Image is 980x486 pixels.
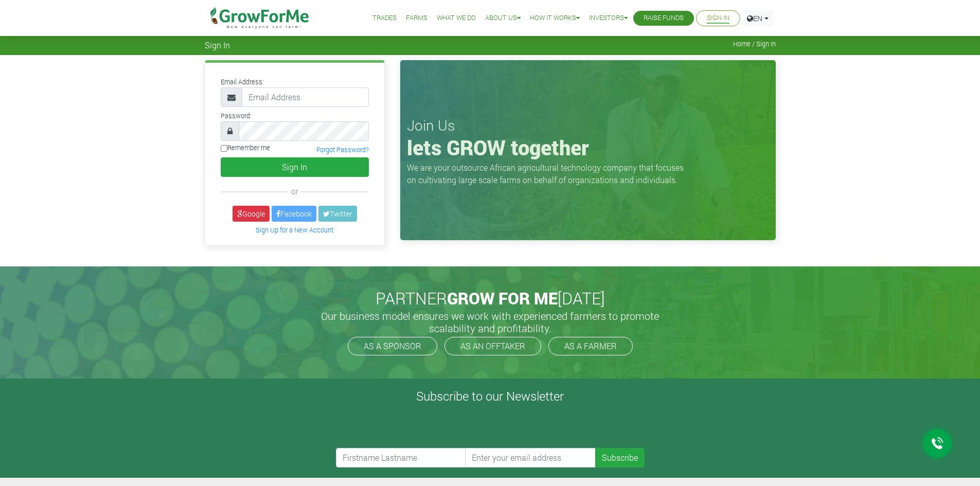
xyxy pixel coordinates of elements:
[205,40,230,50] span: Sign In
[13,389,967,404] h4: Subscribe to our Newsletter
[407,161,690,186] p: We are your outsource African agricultural technology company that focuses on cultivating large s...
[372,13,397,24] a: Trades
[336,408,492,448] iframe: reCAPTCHA
[348,337,437,355] a: AS A SPONSOR
[336,448,467,467] input: Firstname Lastname
[530,13,580,24] a: How it Works
[221,157,369,177] button: Sign In
[733,40,776,48] span: Home / Sign In
[221,111,252,121] label: Password:
[707,13,729,24] a: Sign In
[548,337,633,355] a: AS A FARMER
[221,77,264,87] label: Email Address:
[485,13,521,24] a: About Us
[242,87,369,107] input: Email Address
[221,145,227,152] input: Remember me
[595,448,645,467] button: Subscribe
[316,146,369,154] a: Forgot Password?
[221,143,270,153] label: Remember me
[233,206,270,222] a: Google
[437,13,476,24] a: What We Do
[256,226,333,234] a: Sign Up for a New Account
[407,135,769,160] h1: lets GROW together
[209,289,772,308] h2: PARTNER [DATE]
[742,10,773,26] a: EN
[406,13,427,24] a: Farms
[310,310,670,334] h5: Our business model ensures we work with experienced farmers to promote scalability and profitabil...
[589,13,628,24] a: Investors
[444,337,541,355] a: AS AN OFFTAKER
[407,117,769,134] h3: Join Us
[447,287,558,309] span: GROW FOR ME
[644,13,684,24] a: Raise Funds
[465,448,596,467] input: Enter your email address
[221,185,369,197] div: or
